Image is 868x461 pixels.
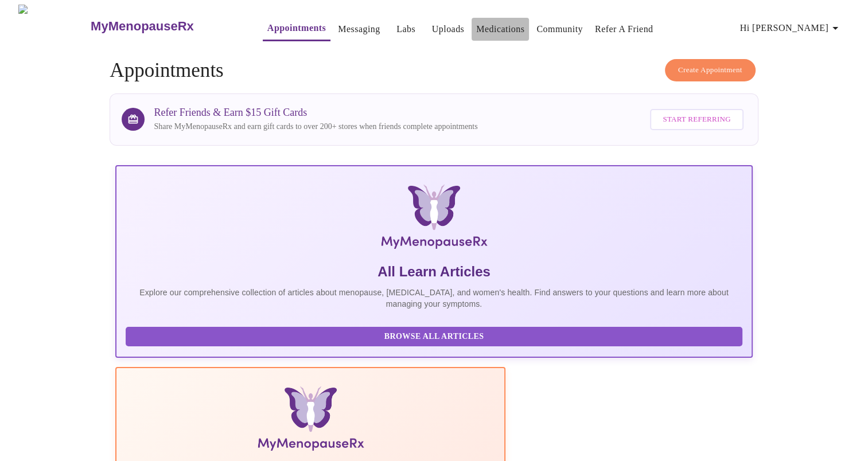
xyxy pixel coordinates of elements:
[735,17,847,40] button: Hi [PERSON_NAME]
[388,18,425,41] button: Labs
[126,263,742,281] h5: All Learn Articles
[650,109,743,130] button: Start Referring
[184,386,436,455] img: Menopause Manual
[267,20,326,36] a: Appointments
[595,21,653,37] a: Refer a Friend
[472,18,529,41] button: Medications
[536,21,583,37] a: Community
[221,185,647,253] img: MyMenopauseRx Logo
[263,17,330,41] button: Appointments
[91,19,194,34] h3: MyMenopauseRx
[740,20,842,36] span: Hi [PERSON_NAME]
[590,18,658,41] button: Refer a Friend
[110,59,758,82] h4: Appointments
[476,21,524,37] a: Medications
[126,331,745,341] a: Browse All Articles
[396,21,415,37] a: Labs
[678,64,742,77] span: Create Appointment
[137,330,730,344] span: Browse All Articles
[126,327,742,347] button: Browse All Articles
[647,103,746,136] a: Start Referring
[432,21,465,37] a: Uploads
[126,287,742,310] p: Explore our comprehensive collection of articles about menopause, [MEDICAL_DATA], and women's hea...
[338,21,380,37] a: Messaging
[18,5,89,48] img: MyMenopauseRx Logo
[532,18,587,41] button: Community
[665,59,756,81] button: Create Appointment
[154,121,477,132] p: Share MyMenopauseRx and earn gift cards to over 200+ stores when friends complete appointments
[427,18,469,41] button: Uploads
[333,18,384,41] button: Messaging
[154,107,477,119] h3: Refer Friends & Earn $15 Gift Cards
[663,113,730,126] span: Start Referring
[89,6,240,46] a: MyMenopauseRx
